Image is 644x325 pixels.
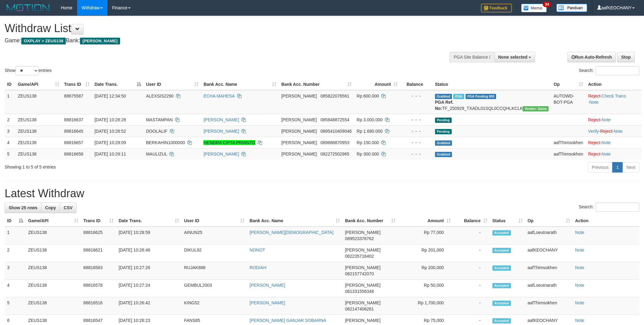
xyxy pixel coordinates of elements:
span: Copy 085848872554 to clipboard [320,117,349,122]
span: [PERSON_NAME] [281,94,317,98]
td: ZEUS138 [15,137,62,148]
td: aafLoeutnarath [525,227,573,244]
th: ID: activate to sort column descending [5,215,26,227]
span: 88816637 [64,117,83,122]
a: Copy [41,202,60,213]
a: NONOT [249,248,265,252]
td: 88816578 [81,280,116,297]
span: None selected [498,55,528,60]
a: [PERSON_NAME] [203,117,239,122]
td: ZEUS138 [15,125,62,137]
a: ECHA MAHESA [203,94,234,98]
td: 2 [5,114,15,125]
a: Verify [588,129,599,134]
span: Copy 082235716402 to clipboard [345,254,374,259]
td: Rp 77,000 [398,227,453,244]
a: Note [613,129,623,134]
span: Accepted [492,248,511,253]
th: Status: activate to sort column ascending [490,215,525,227]
span: Rp 1.680.000 [357,129,383,134]
h1: Withdraw List [5,22,423,35]
a: Reject [588,117,600,122]
span: 88816658 [64,152,83,156]
div: - - - [403,151,430,157]
td: - [453,297,490,315]
td: [DATE] 10:27:24 [116,280,182,297]
span: [PERSON_NAME] [281,117,317,122]
td: ZEUS138 [26,262,81,280]
td: · · [586,90,642,114]
b: PGA Ref. No: [435,100,454,111]
th: Game/API: activate to sort column ascending [26,215,81,227]
a: Reject [600,129,613,134]
a: CSV [60,202,77,213]
span: OXPLAY > ZEUS138 [21,38,66,44]
a: HENDRA CIPTA PRIANTO [203,140,255,145]
label: Search: [579,66,639,75]
div: - - - [403,128,430,134]
td: - [453,244,490,262]
span: Copy 089523376762 to clipboard [345,236,374,241]
span: [DATE] 12:34:50 [94,94,126,98]
th: Bank Acc. Number: activate to sort column ascending [342,215,398,227]
span: Copy 082147406261 to clipboard [345,306,374,311]
span: Accepted [492,318,511,323]
td: - [453,227,490,244]
td: aafThimsokhen [525,297,573,315]
input: Search: [596,202,639,212]
td: 3 [5,125,15,137]
td: 4 [5,280,26,297]
th: Amount: activate to sort column ascending [354,79,400,90]
div: - - - [403,117,430,123]
a: Next [622,162,639,173]
td: aafThimsokhen [551,137,586,148]
h1: Latest Withdraw [5,187,639,200]
th: User ID: activate to sort column ascending [144,79,201,90]
th: Balance [400,79,432,90]
span: Rp 600.000 [357,94,379,98]
a: Note [602,152,611,156]
a: [PERSON_NAME] [203,129,239,134]
th: User ID: activate to sort column ascending [182,215,247,227]
button: None selected [494,52,535,62]
td: ZEUS138 [26,244,81,262]
img: Feedback.jpg [481,4,512,12]
td: · · [586,125,642,137]
td: RUJAK888 [182,262,247,280]
span: Accepted [492,283,511,288]
span: CSV [64,205,73,210]
td: 5 [5,148,15,160]
td: TF_250929_TXADL01SQL0CCQHLKCLK [433,90,551,114]
span: [PERSON_NAME] [281,152,317,156]
td: Rp 50,000 [398,280,453,297]
select: Showentries [15,66,39,75]
td: - [453,262,490,280]
th: Op: activate to sort column ascending [525,215,573,227]
a: Stop [617,52,635,62]
th: Amount: activate to sort column ascending [398,215,453,227]
h4: Game: Bank: [5,38,423,44]
a: Note [575,283,584,288]
td: Rp 1,700,000 [398,297,453,315]
td: 5 [5,297,26,315]
th: ID [5,79,15,90]
td: ZEUS138 [15,90,62,114]
label: Show entries [5,66,52,75]
td: · [586,114,642,125]
th: Bank Acc. Name: activate to sort column ascending [247,215,342,227]
a: Check Trans [602,94,626,98]
span: [PERSON_NAME] [345,300,380,305]
span: Rp 150.000 [357,140,379,145]
span: 88816645 [64,129,83,134]
td: KING52 [182,297,247,315]
td: 88816621 [81,244,116,262]
span: [DATE] 10:28:52 [94,129,126,134]
span: Copy 089686870953 to clipboard [320,140,349,145]
td: ZEUS138 [26,280,81,297]
th: Op: activate to sort column ascending [551,79,586,90]
div: PGA Site Balance / [450,52,494,62]
span: Grabbed [435,94,452,99]
a: Run Auto-Refresh [567,52,616,62]
a: Show 25 rows [5,202,41,213]
span: [DATE] 10:29:09 [94,140,126,145]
